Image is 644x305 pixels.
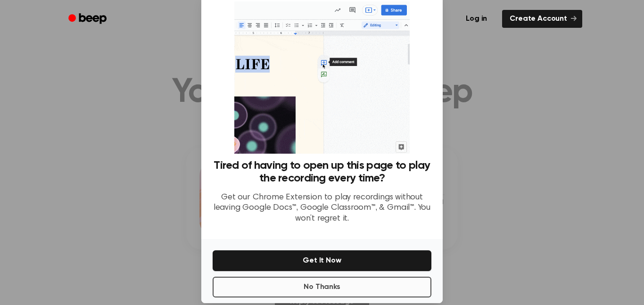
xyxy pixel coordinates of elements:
[62,10,115,28] a: Beep
[456,8,496,30] a: Log in
[213,159,431,185] h3: Tired of having to open up this page to play the recording every time?
[234,1,409,154] img: Beep extension in action
[502,10,582,28] a: Create Account
[213,277,431,297] button: No Thanks
[213,192,431,224] p: Get our Chrome Extension to play recordings without leaving Google Docs™, Google Classroom™, & Gm...
[213,250,431,271] button: Get It Now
